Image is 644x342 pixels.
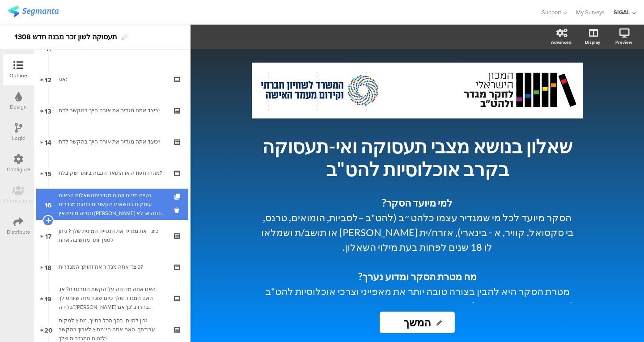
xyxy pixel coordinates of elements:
span: 15 [45,168,51,178]
a: 16 נטייה מינית וזהות מגדריתהשאלות הבאות עוסקות בנושאים הקשורים בזהות מגדרית ונטייה מינית.אין [PER... [36,189,188,220]
div: Configure [7,165,30,173]
span: 17 [45,231,51,241]
div: SIGAL [614,8,630,17]
div: Advanced [551,39,572,46]
span: 16 [45,199,51,209]
i: Duplicate [174,194,182,200]
div: האם אתה מזדהה על הקשת הטרנסית? או, האם המגדר שלך כיום שונה מזה שיוחס לך בלידה?אנא בחרו ב 'כן' אם ... [59,285,165,312]
span: 18 [45,262,51,272]
strong: מה מטרת הסקר ומדוע נערך? [358,270,477,283]
div: Outline [9,72,27,80]
div: Preview [615,39,632,46]
div: Logic [12,134,25,142]
div: כיצד אתה מגדיר את אורח חייך בהקשר לדת? [59,106,165,115]
div: נטייה מינית וזהות מגדריתהשאלות הבאות עוסקות בנושאים הקשורים בזהות מגדרית ונטייה מינית.אין תשובה נ... [59,191,165,218]
div: מהי התעודה או התואר הגבוה ביותר שקיבלת? [59,169,165,177]
a: 17 כיצד את מגדיר את הנטייה המינית שלך? ניתן לסמן יותר מתשובה אחת [36,220,188,251]
a: 18 כיצד אתה מגדיר את זהותך המגדרית? [36,251,188,283]
div: Distribute [7,228,30,236]
div: כיצד אתה מגדיר את אורח חייך בהקשר לדת? [59,137,165,146]
div: כיצד את מגדיר את הנטייה המינית שלך? ניתן לסמן יותר מתשובה אחת [59,227,165,245]
img: segmanta logo [8,6,59,17]
p: שאלון בנושא מצבי תעסוקה ואי-תעסוקה בקרב אוכלוסיות להט"ב [252,135,583,181]
div: Display [585,39,600,46]
a: 15 מהי התעודה או התואר הגבוה ביותר שקיבלת? [36,157,188,189]
i: Delete [174,206,182,215]
div: Design [10,103,27,111]
span: 11 [46,43,51,53]
p: הסקר מיועד לכל מי שמגדיר עצמו כלהט״ב (להט"ב –לסביות, הומואים, טרנס, בי סקסואל, קוויר, א - בינארי)... [261,210,574,254]
span: 13 [45,106,51,115]
span: 19 [45,293,51,303]
strong: למי מיועד הסקר? [382,197,453,209]
a: 12 אני: [36,63,188,95]
a: 14 כיצד אתה מגדיר את אורח חייך בהקשר לדת? [36,126,188,157]
div: תעסוקה לשון זכר מבנה חדש 1308 [15,30,117,44]
a: 19 האם אתה מזדהה על הקשת הטרנסית? או, האם המגדר שלך כיום שונה מזה שיוחס לך בלידה?[PERSON_NAME] בח... [36,283,188,314]
div: כיצד אתה מגדיר את זהותך המגדרית? [59,262,165,271]
input: Start [380,312,455,333]
div: אני: [59,75,165,84]
span: 20 [44,325,52,334]
span: Support [542,8,561,17]
a: 13 כיצד אתה מגדיר את אורח חייך בהקשר לדת? [36,95,188,126]
span: 14 [45,137,51,147]
span: 12 [45,74,51,84]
